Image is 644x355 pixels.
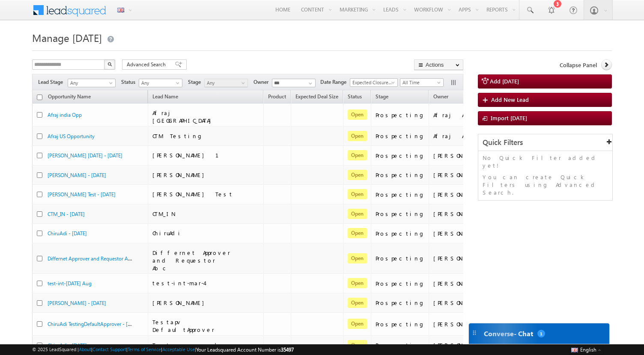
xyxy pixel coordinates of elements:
[152,279,204,287] span: test-int-mar-4
[205,79,245,87] span: Any
[376,299,425,307] div: Prospecting
[152,190,233,198] span: [PERSON_NAME] Test
[433,280,489,287] div: [PERSON_NAME]
[348,319,367,329] span: Open
[580,346,596,353] span: English
[376,254,425,262] div: Prospecting
[48,300,106,306] a: [PERSON_NAME] - [DATE]
[478,134,612,151] div: Quick Filters
[483,154,608,169] p: No Quick Filter added yet!
[569,344,603,355] button: English
[38,78,66,86] span: Lead Stage
[32,31,102,44] span: Manage [DATE]
[433,254,489,262] div: [PERSON_NAME]
[139,79,182,87] a: Any
[295,93,338,100] span: Expected Deal Size
[371,92,393,103] a: Stage
[491,114,527,121] span: Import [DATE]
[152,109,215,124] span: Afraj [GEOGRAPHIC_DATA]
[152,132,203,139] span: CTM Testing
[348,150,367,160] span: Open
[152,318,215,333] span: Testapv DefaultApprover
[48,280,92,287] a: test-int-[DATE] Aug
[44,92,95,103] a: Opportunity Name
[152,210,176,217] span: CTM_IN
[343,92,366,103] a: Status
[350,79,395,86] span: Expected Closure Date
[348,298,367,308] span: Open
[433,230,489,237] div: [PERSON_NAME]
[107,62,112,66] img: Search
[348,131,367,141] span: Open
[348,209,367,219] span: Open
[253,78,272,86] span: Owner
[304,79,315,88] a: Show All Items
[48,254,153,262] a: Differnet Approver and Requestor Abc - [DATE]
[152,229,183,237] span: ChiruAdi
[268,93,286,100] span: Product
[433,132,489,140] div: Afraj Admin
[491,96,529,103] span: Add New Lead
[281,346,294,353] span: 35497
[348,253,367,263] span: Open
[433,191,489,198] div: [PERSON_NAME]
[48,152,122,159] a: [PERSON_NAME] [DATE] - [DATE]
[376,111,425,119] div: Prospecting
[376,191,425,198] div: Prospecting
[376,132,425,140] div: Prospecting
[48,191,116,198] a: [PERSON_NAME] Test - [DATE]
[320,78,350,86] span: Date Range
[376,230,425,237] div: Prospecting
[48,320,141,327] a: ChiruAdi TestingDefaultApprover - [DATE]
[48,93,91,100] span: Opportunity Name
[376,152,425,160] div: Prospecting
[348,189,367,199] span: Open
[152,249,230,272] span: Differnet Approver and Requestor Abc
[348,228,367,238] span: Open
[152,171,209,178] span: [PERSON_NAME]
[92,346,126,352] a: Contact Support
[483,173,608,196] p: You can create Quick Filters using Advanced Search.
[350,78,398,87] a: Expected Closure Date
[48,172,106,178] a: [PERSON_NAME] - [DATE]
[32,346,294,354] span: © 2025 LeadSquared | | | | |
[127,61,168,68] span: Advanced Search
[376,320,425,328] div: Prospecting
[196,346,294,353] span: Your Leadsquared Account Number is
[490,77,519,85] span: Add [DATE]
[68,79,113,87] span: Any
[400,79,441,86] span: All Time
[348,340,367,350] span: Open
[79,346,91,352] a: About
[121,78,139,86] span: Status
[414,59,463,70] button: Actions
[433,93,448,100] span: Owner
[128,346,161,352] a: Terms of Service
[188,78,204,86] span: Stage
[376,93,388,100] span: Stage
[291,92,343,103] a: Expected Deal Size
[376,341,425,349] div: Prospecting
[348,109,367,120] span: Open
[400,78,444,87] a: All Time
[471,329,478,336] img: carter-drag
[433,320,489,328] div: [PERSON_NAME]
[48,133,95,139] a: Afraj US Opportunity
[48,230,87,237] a: ChiruAdi - [DATE]
[152,151,229,159] span: [PERSON_NAME] 1
[560,61,597,69] span: Collapse Panel
[48,112,82,118] a: Afraj india Opp
[433,210,489,218] div: [PERSON_NAME]
[433,111,489,119] div: Afraj Admin
[376,171,425,179] div: Prospecting
[68,79,116,87] a: Any
[152,299,209,306] span: [PERSON_NAME]
[148,92,182,103] span: Lead Name
[433,171,489,179] div: [PERSON_NAME]
[152,341,220,349] span: Testapv resend
[376,210,425,218] div: Prospecting
[348,170,367,180] span: Open
[48,211,85,217] a: CTM_IN - [DATE]
[433,299,489,307] div: [PERSON_NAME]
[433,152,489,160] div: [PERSON_NAME]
